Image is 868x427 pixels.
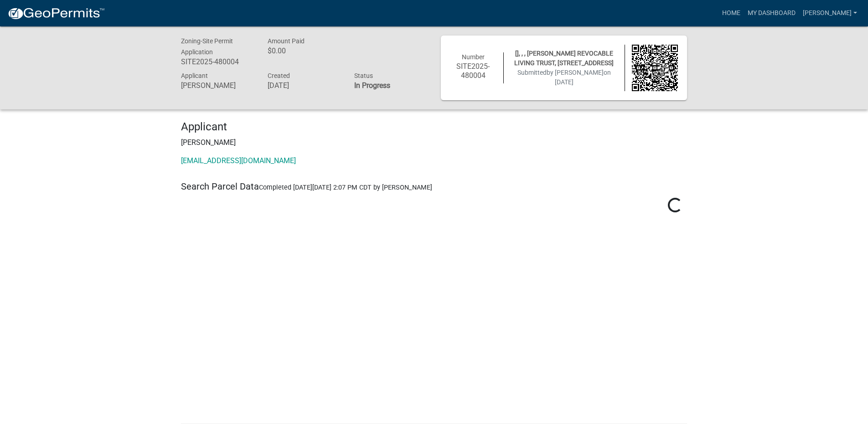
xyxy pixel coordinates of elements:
span: [], , , [PERSON_NAME] REVOCABLE LIVING TRUST, [STREET_ADDRESS] [514,50,614,67]
span: Status [354,72,373,79]
strong: In Progress [354,81,390,90]
h6: SITE2025-480004 [181,57,254,66]
img: QR code [632,45,678,91]
span: by [PERSON_NAME] [547,69,604,76]
span: Completed [DATE][DATE] 2:07 PM CDT by [PERSON_NAME] [259,184,432,191]
h6: [PERSON_NAME] [181,81,254,90]
a: [PERSON_NAME] [799,5,861,22]
h6: SITE2025-480004 [450,62,496,79]
span: Number [462,53,485,61]
p: [PERSON_NAME] [181,137,687,148]
span: Created [268,72,290,79]
span: Zoning-Site Permit Application [181,37,233,56]
h6: $0.00 [268,46,341,55]
h5: Search Parcel Data [181,181,687,192]
span: Amount Paid [268,37,305,45]
span: Submitted on [DATE] [517,69,611,86]
span: Applicant [181,72,208,79]
h6: [DATE] [268,81,341,90]
a: [EMAIL_ADDRESS][DOMAIN_NAME] [181,156,296,165]
a: My Dashboard [744,5,799,22]
a: Home [718,5,744,22]
h4: Applicant [181,120,687,134]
